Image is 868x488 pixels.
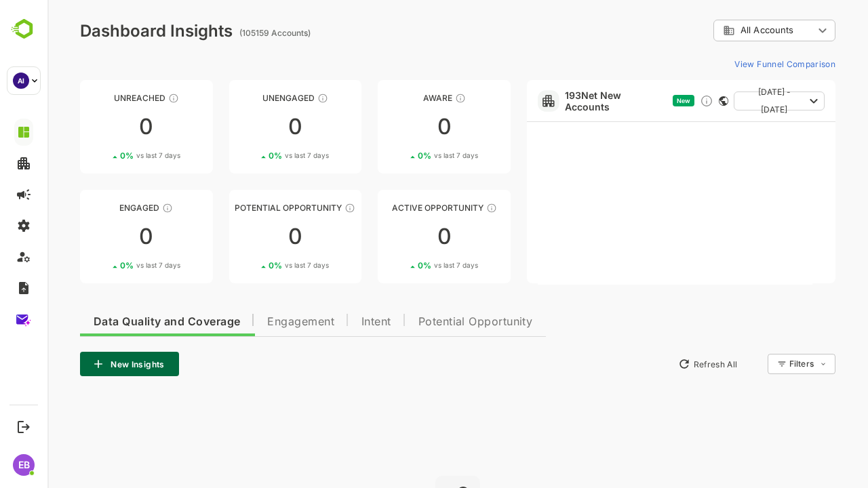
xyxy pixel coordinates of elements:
[33,203,165,213] div: Engaged
[182,203,315,213] div: Potential Opportunity
[73,260,133,270] div: 0 %
[14,418,33,436] button: Logout
[330,203,463,213] div: Active Opportunity
[517,89,620,113] a: 193Net New Accounts
[33,93,165,103] div: Unreached
[7,16,41,42] img: BambooboxLogoMark.f1c84d78b4c51b1a7b5f700c9845e183.svg
[686,91,777,110] button: [DATE] - [DATE]
[89,150,133,161] span: vs last 7 days
[221,150,281,161] div: 0 %
[33,116,165,138] div: 0
[33,226,165,247] div: 0
[237,150,281,161] span: vs last 7 days
[13,73,29,89] div: AI
[682,53,788,75] button: View Funnel Comparison
[220,317,287,327] span: Engagement
[671,96,681,106] div: This card does not support filter and segments
[330,93,463,103] div: Aware
[314,317,344,327] span: Intent
[182,80,315,174] a: UnengagedThese accounts have not shown enough engagement and need nurturing00%vs last 7 days
[675,24,766,37] div: All Accounts
[693,25,746,35] span: All Accounts
[46,317,193,327] span: Data Quality and Coverage
[182,190,315,283] a: Potential OpportunityThese accounts are MQAs and can be passed on to Inside Sales00%vs last 7 days
[182,226,315,247] div: 0
[182,116,315,138] div: 0
[371,317,486,327] span: Potential Opportunity
[182,93,315,103] div: Unengaged
[221,260,281,270] div: 0 %
[370,260,431,270] div: 0 %
[370,150,431,161] div: 0 %
[13,454,35,476] div: EB
[330,190,463,283] a: Active OpportunityThese accounts have open opportunities which might be at any of the Sales Stage...
[33,352,132,376] button: New Insights
[439,203,450,213] div: These accounts have open opportunities which might be at any of the Sales Stages
[121,93,132,104] div: These accounts have not been engaged with for a defined time period
[297,203,308,213] div: These accounts are MQAs and can be passed on to Inside Sales
[73,150,133,161] div: 0 %
[33,80,165,174] a: UnreachedThese accounts have not been engaged with for a defined time period00%vs last 7 days
[697,83,757,119] span: [DATE] - [DATE]
[33,21,185,41] div: Dashboard Insights
[652,94,666,108] div: Discover new ICP-fit accounts showing engagement — via intent surges, anonymous website visits, L...
[89,260,133,270] span: vs last 7 days
[270,93,281,104] div: These accounts have not shown enough engagement and need nurturing
[330,116,463,138] div: 0
[741,352,788,376] div: Filters
[408,93,418,104] div: These accounts have just entered the buying cycle and need further nurturing
[625,353,696,375] button: Refresh All
[666,18,788,44] div: All Accounts
[330,226,463,247] div: 0
[115,203,125,213] div: These accounts are warm, further nurturing would qualify them to MQAs
[629,97,643,104] span: New
[387,150,431,161] span: vs last 7 days
[237,260,281,270] span: vs last 7 days
[192,28,267,38] ag: (105159 Accounts)
[742,359,766,369] div: Filters
[330,80,463,174] a: AwareThese accounts have just entered the buying cycle and need further nurturing00%vs last 7 days
[33,190,165,283] a: EngagedThese accounts are warm, further nurturing would qualify them to MQAs00%vs last 7 days
[387,260,431,270] span: vs last 7 days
